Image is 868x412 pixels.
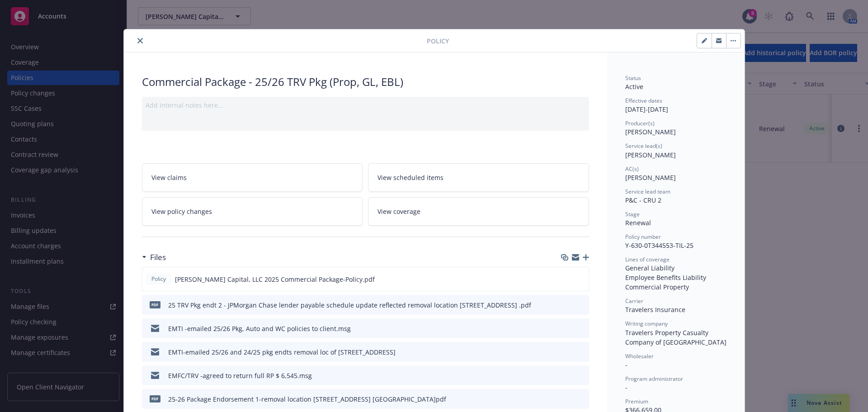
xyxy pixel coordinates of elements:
[625,218,651,227] span: Renewal
[625,383,627,392] span: -
[625,165,639,173] span: AC(s)
[377,173,443,182] span: View scheduled items
[625,282,726,292] div: Commercial Property
[625,375,683,383] span: Program administrator
[142,251,166,263] div: Files
[142,197,363,226] a: View policy changes
[142,163,363,192] a: View claims
[577,324,585,333] button: preview file
[427,36,449,46] span: Policy
[150,275,168,283] span: Policy
[577,300,585,310] button: preview file
[625,320,668,327] span: Writing company
[135,35,146,46] button: close
[563,324,570,333] button: download file
[150,301,160,308] span: pdf
[168,371,312,380] div: EMFC/TRV -agreed to return full RP $ 6,545.msg
[577,371,585,380] button: preview file
[625,273,726,282] div: Employee Benefits Liability
[625,398,648,405] span: Premium
[625,119,655,127] span: Producer(s)
[562,275,570,284] button: download file
[151,173,187,182] span: View claims
[168,394,446,404] div: 25-26 Package Endorsement 1-removal location [STREET_ADDRESS] [GEOGRAPHIC_DATA]pdf
[168,300,531,310] div: 25 TRV Pkg endt 2 - JPMorgan Chase lender payable schedule update reflected removal location [STR...
[625,263,726,273] div: General Liability
[150,251,166,263] h3: Files
[577,275,585,284] button: preview file
[625,297,643,305] span: Carrier
[577,347,585,357] button: preview file
[175,275,375,284] span: [PERSON_NAME] Capital, LLC 2025 Commercial Package-Policy.pdf
[625,151,676,159] span: [PERSON_NAME]
[563,394,570,404] button: download file
[577,394,585,404] button: preview file
[625,74,641,82] span: Status
[150,395,160,402] span: pdf
[563,371,570,380] button: download file
[151,207,212,216] span: View policy changes
[625,328,726,346] span: Travelers Property Casualty Company of [GEOGRAPHIC_DATA]
[625,196,661,204] span: P&C - CRU 2
[168,347,396,357] div: EMTI-emailed 25/26 and 24/25 pkg endts removal loc of [STREET_ADDRESS]
[625,188,670,195] span: Service lead team
[625,97,662,104] span: Effective dates
[563,347,570,357] button: download file
[625,305,685,314] span: Travelers Insurance
[563,300,570,310] button: download file
[377,207,420,216] span: View coverage
[625,173,676,182] span: [PERSON_NAME]
[142,74,589,90] div: Commercial Package - 25/26 TRV Pkg (Prop, GL, EBL)
[625,97,726,114] div: [DATE] - [DATE]
[368,163,589,192] a: View scheduled items
[625,352,654,360] span: Wholesaler
[625,142,662,150] span: Service lead(s)
[625,210,640,218] span: Stage
[625,82,643,91] span: Active
[625,241,693,250] span: Y-630-0T344553-TIL-25
[625,233,661,241] span: Policy number
[625,360,627,369] span: -
[625,256,670,263] span: Lines of coverage
[368,197,589,226] a: View coverage
[146,100,585,110] div: Add internal notes here...
[168,324,351,333] div: EMTI -emailed 25/26 Pkg, Auto and WC policies to client.msg
[625,128,676,136] span: [PERSON_NAME]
